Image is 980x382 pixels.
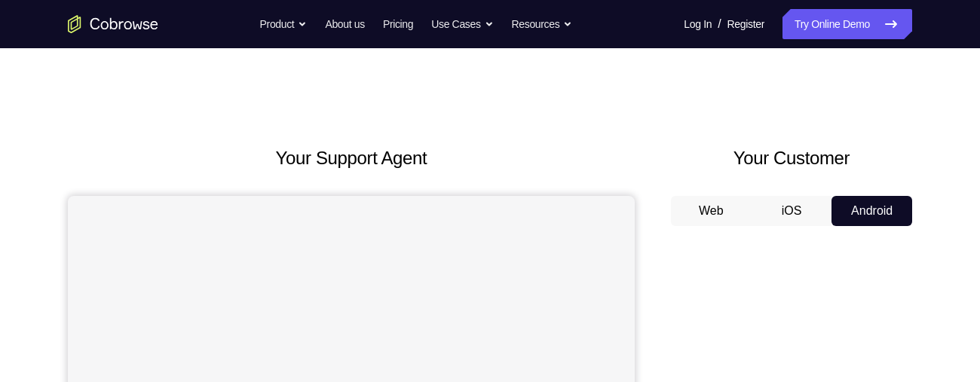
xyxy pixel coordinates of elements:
[383,9,413,39] a: Pricing
[431,9,493,39] button: Use Cases
[718,15,721,33] span: /
[727,9,764,39] a: Register
[831,196,912,226] button: Android
[671,196,752,226] button: Web
[752,196,832,226] button: iOS
[512,9,573,39] button: Resources
[671,145,912,172] h2: Your Customer
[68,15,158,33] a: Go to the home page
[684,9,712,39] a: Log In
[782,9,912,39] a: Try Online Demo
[260,9,308,39] button: Product
[68,145,635,172] h2: Your Support Agent
[325,9,364,39] a: About us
